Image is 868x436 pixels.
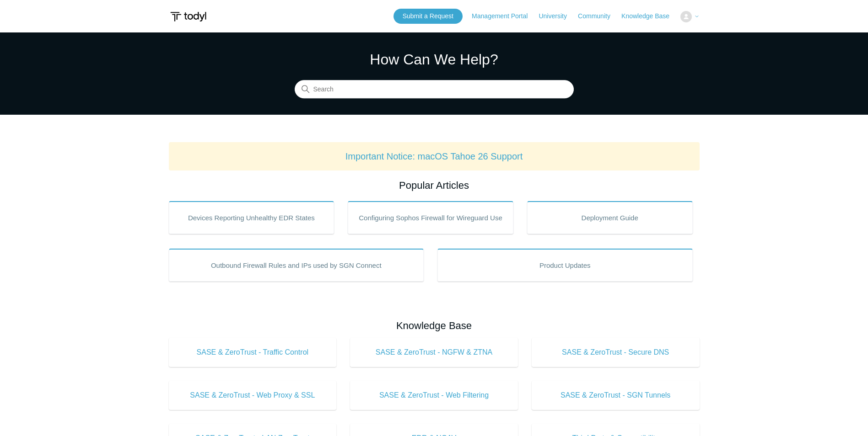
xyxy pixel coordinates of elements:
span: SASE & ZeroTrust - NGFW & ZTNA [364,347,504,358]
a: Deployment Guide [527,201,693,234]
a: Configuring Sophos Firewall for Wireguard Use [348,201,513,234]
a: SASE & ZeroTrust - Web Filtering [350,381,518,410]
a: Submit a Request [394,9,463,24]
a: Community [578,11,620,21]
a: SASE & ZeroTrust - Traffic Control [169,338,337,367]
span: SASE & ZeroTrust - Secure DNS [545,347,686,358]
a: Outbound Firewall Rules and IPs used by SGN Connect [169,249,424,282]
a: SASE & ZeroTrust - Web Proxy & SSL [169,381,337,410]
a: SASE & ZeroTrust - NGFW & ZTNA [350,338,518,367]
h2: Popular Articles [169,178,700,193]
a: Devices Reporting Unhealthy EDR States [169,201,334,234]
h2: Knowledge Base [169,318,700,333]
a: Knowledge Base [621,11,679,21]
a: SASE & ZeroTrust - SGN Tunnels [532,381,700,410]
a: Important Notice: macOS Tahoe 26 Support [345,151,523,161]
input: Search [295,80,574,99]
span: SASE & ZeroTrust - Web Proxy & SSL [183,390,323,401]
span: SASE & ZeroTrust - SGN Tunnels [545,390,686,401]
h1: How Can We Help? [295,48,574,70]
span: SASE & ZeroTrust - Traffic Control [183,347,323,358]
img: Todyl Support Center Help Center home page [169,8,208,25]
a: Product Updates [437,249,693,282]
span: SASE & ZeroTrust - Web Filtering [364,390,504,401]
a: Management Portal [472,11,537,21]
a: University [539,11,576,21]
a: SASE & ZeroTrust - Secure DNS [532,338,700,367]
